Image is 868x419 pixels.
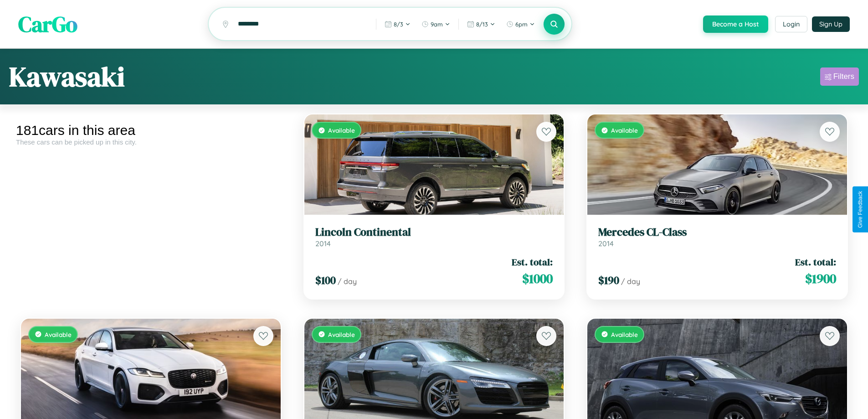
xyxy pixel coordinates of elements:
[16,123,286,138] div: 181 cars in this area
[394,21,403,28] span: 8 / 3
[611,126,638,134] span: Available
[598,226,836,248] a: Mercedes CL-Class2014
[775,16,807,32] button: Login
[512,255,553,269] span: Est. total:
[417,17,455,31] button: 9am
[431,21,443,28] span: 9am
[522,269,553,288] span: $ 1000
[380,17,415,31] button: 8/3
[502,17,539,31] button: 6pm
[598,273,619,288] span: $ 190
[598,239,614,248] span: 2014
[315,226,553,239] h3: Lincoln Continental
[621,277,640,286] span: / day
[857,191,863,228] div: Give Feedback
[462,17,500,31] button: 8/13
[315,273,336,288] span: $ 100
[338,277,357,286] span: / day
[328,331,355,338] span: Available
[515,21,528,28] span: 6pm
[315,226,553,248] a: Lincoln Continental2014
[611,331,638,338] span: Available
[9,58,125,95] h1: Kawasaki
[315,239,331,248] span: 2014
[703,16,768,33] button: Become a Host
[328,126,355,134] span: Available
[16,138,286,146] div: These cars can be picked up in this city.
[795,255,836,269] span: Est. total:
[598,226,836,239] h3: Mercedes CL-Class
[833,72,854,81] div: Filters
[18,9,77,39] span: CarGo
[820,67,859,86] button: Filters
[805,269,836,288] span: $ 1900
[476,21,488,28] span: 8 / 13
[812,16,850,32] button: Sign Up
[45,331,72,338] span: Available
